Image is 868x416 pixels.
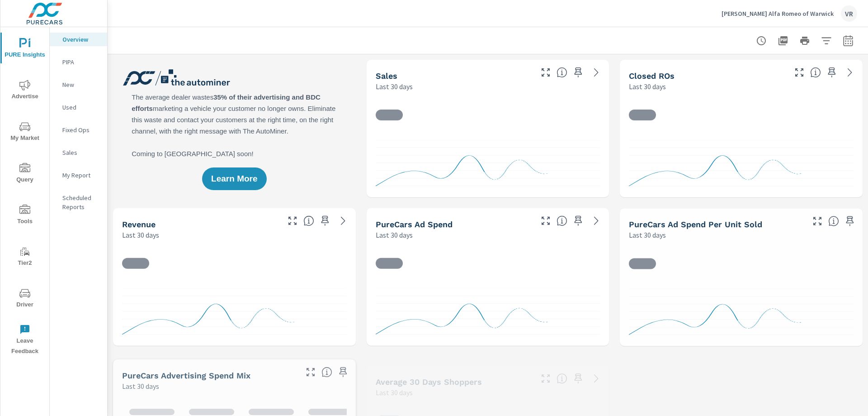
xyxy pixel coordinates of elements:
div: Sales [50,146,107,159]
p: Last 30 days [122,381,159,392]
h5: PureCars Ad Spend [376,220,453,229]
span: Save this to your personalized report [336,365,350,379]
a: See more details in report [589,214,604,228]
span: My Market [3,121,47,143]
span: Number of vehicles sold by the dealership over the selected date range. [Source: This data is sou... [557,67,567,78]
p: Last 30 days [376,387,413,398]
button: Make Fullscreen [285,214,300,228]
span: Average cost of advertising per each vehicle sold at the dealer over the selected date range. The... [828,215,839,226]
p: Sales [62,148,100,157]
button: Make Fullscreen [538,214,553,228]
p: Last 30 days [376,81,413,92]
span: Learn More [211,175,257,183]
div: PIPA [50,55,107,69]
p: Used [62,103,100,112]
h5: Revenue [122,220,156,229]
button: Make Fullscreen [810,214,825,228]
p: Last 30 days [376,230,413,240]
p: Last 30 days [629,230,666,240]
p: Last 30 days [122,230,159,240]
p: PIPA [62,57,100,67]
span: Driver [3,288,47,310]
span: Save this to your personalized report [843,214,857,228]
button: Make Fullscreen [538,371,553,386]
div: New [50,78,107,91]
p: New [62,80,100,89]
div: My Report [50,168,107,182]
span: Advertise [3,80,47,102]
span: Number of Repair Orders Closed by the selected dealership group over the selected time range. [So... [810,67,821,78]
span: PURE Insights [3,38,47,60]
h5: Closed ROs [629,71,675,81]
button: Make Fullscreen [538,65,553,80]
div: Overview [50,33,107,46]
p: [PERSON_NAME] Alfa Romeo of Warwick [722,10,834,18]
span: Save this to your personalized report [571,65,585,80]
span: Leave Feedback [3,324,47,357]
div: Fixed Ops [50,123,107,137]
p: Last 30 days [629,81,666,92]
p: Scheduled Reports [62,193,100,211]
a: See more details in report [336,214,350,228]
button: Make Fullscreen [792,65,807,80]
button: Print Report [796,32,814,50]
button: "Export Report to PDF" [774,32,792,50]
span: Save this to your personalized report [571,371,585,386]
span: Save this to your personalized report [571,214,585,228]
span: A rolling 30 day total of daily Shoppers on the dealership website, averaged over the selected da... [557,373,567,384]
p: Overview [62,35,100,44]
button: Apply Filters [817,32,835,50]
span: Total cost of media for all PureCars channels for the selected dealership group over the selected... [557,215,567,226]
div: Used [50,100,107,114]
a: See more details in report [589,65,604,80]
h5: PureCars Advertising Spend Mix [122,371,250,380]
span: Total sales revenue over the selected date range. [Source: This data is sourced from the dealer’s... [303,215,314,226]
p: Fixed Ops [62,125,100,134]
a: See more details in report [843,65,857,80]
h5: Sales [376,71,397,81]
h5: Average 30 Days Shoppers [376,377,482,387]
h5: PureCars Ad Spend Per Unit Sold [629,220,762,229]
div: nav menu [0,27,49,360]
div: Scheduled Reports [50,191,107,214]
button: Learn More [202,167,266,190]
span: Save this to your personalized report [318,214,332,228]
div: VR [841,5,857,22]
a: See more details in report [589,371,604,386]
span: This table looks at how you compare to the amount of budget you spend per channel as opposed to y... [321,367,332,378]
button: Make Fullscreen [303,365,318,379]
button: Select Date Range [839,32,857,50]
span: Tier2 [3,246,47,268]
p: My Report [62,171,100,180]
span: Query [3,163,47,185]
span: Save this to your personalized report [825,65,839,80]
span: Tools [3,205,47,227]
